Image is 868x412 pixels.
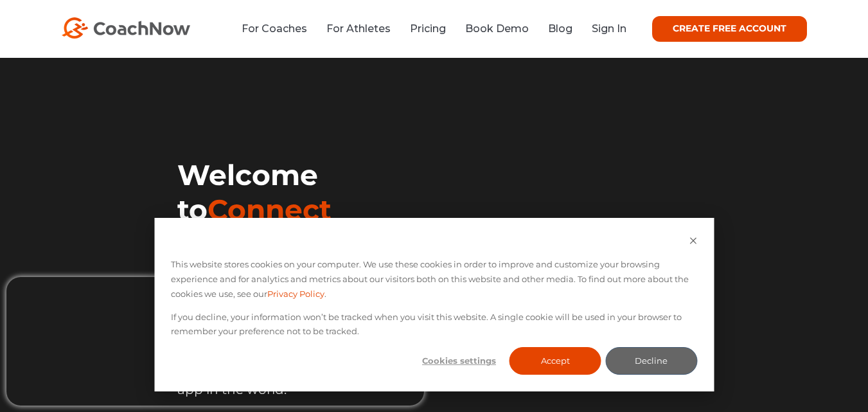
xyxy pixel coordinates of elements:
button: Cookies settings [413,347,505,375]
button: Accept [509,347,601,375]
a: For Coaches [242,22,307,35]
span: ConnectedCoaching [177,192,334,296]
button: Decline [605,347,697,375]
h1: Welcome to [177,157,342,296]
a: For Athletes [326,22,391,35]
a: Book Demo [465,22,529,35]
button: Dismiss cookie banner [689,235,697,249]
a: CREATE FREE ACCOUNT [652,16,807,42]
a: Pricing [410,22,446,35]
p: This website stores cookies on your computer. We use these cookies in order to improve and custom... [171,257,697,301]
a: Privacy Policy [267,287,324,301]
img: CoachNow Logo [62,17,190,39]
iframe: Popup CTA [6,277,424,406]
p: If you decline, your information won’t be tracked when you visit this website. A single cookie wi... [171,310,697,339]
a: Blog [548,22,572,35]
div: Cookie banner [154,218,714,391]
a: Sign In [592,22,626,35]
